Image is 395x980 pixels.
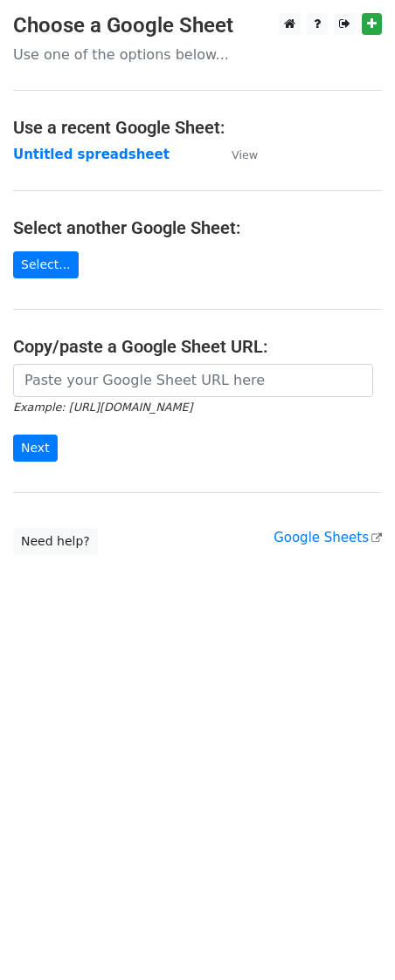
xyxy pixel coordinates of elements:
[13,147,170,162] a: Untitled spreadsheet
[13,528,98,555] a: Need help?
[13,336,382,357] h4: Copy/paste a Google Sheet URL:
[13,117,382,138] h4: Use a recent Google Sheet:
[13,45,382,64] p: Use one of the options below...
[13,251,79,278] a: Select...
[13,435,58,462] input: Next
[13,13,382,38] h3: Choose a Google Sheet
[274,530,382,545] a: Google Sheets
[13,217,382,238] h4: Select another Google Sheet:
[214,147,258,162] a: View
[13,401,192,414] small: Example: [URL][DOMAIN_NAME]
[232,148,258,161] small: View
[13,364,373,397] input: Paste your Google Sheet URL here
